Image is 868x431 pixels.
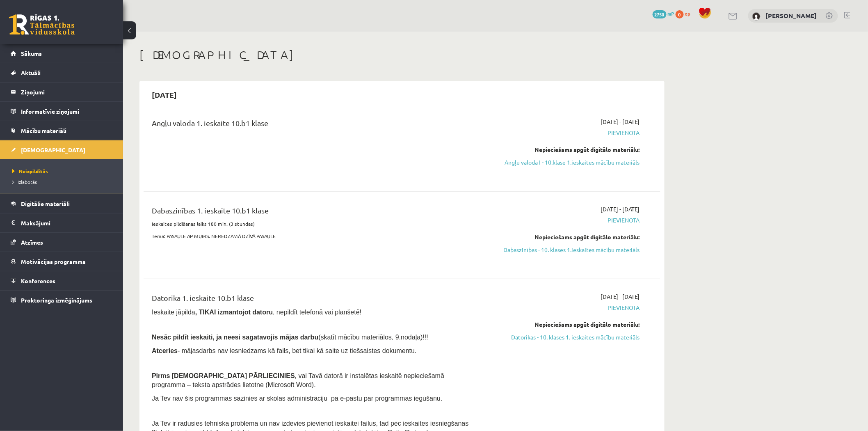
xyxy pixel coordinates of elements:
[152,347,178,354] b: Atceries
[601,117,640,126] span: [DATE] - [DATE]
[12,179,37,185] span: Izlabotās
[21,277,55,284] span: Konferences
[152,347,417,354] span: - mājasdarbs nav iesniedzams kā fails, bet tikai kā saite uz tiešsaistes dokumentu.
[11,271,113,290] a: Konferences
[485,145,640,154] div: Nepieciešams apgūt digitālo materiālu:
[318,334,428,341] span: (skatīt mācību materiālos, 9.nodaļa)!!!
[152,334,318,341] span: Nesāc pildīt ieskaiti, ja neesi sagatavojis mājas darbu
[485,303,640,312] span: Pievienota
[485,333,640,342] a: Datorikas - 10. klases 1. ieskaites mācību materiāls
[685,10,690,17] span: xp
[21,127,66,134] span: Mācību materiāli
[11,213,113,232] a: Maksājumi
[485,245,640,254] a: Dabaszinības - 10. klases 1.ieskaites mācību materiāls
[12,178,115,186] a: Izlabotās
[601,205,640,213] span: [DATE] - [DATE]
[601,292,640,301] span: [DATE] - [DATE]
[11,194,113,213] a: Digitālie materiāli
[766,11,817,20] a: [PERSON_NAME]
[21,102,113,121] legend: Informatīvie ziņojumi
[152,395,442,402] span: Ja Tev nav šīs programmas sazinies ar skolas administrāciju pa e-pastu par programmas iegūšanu.
[21,69,41,76] span: Aktuāli
[653,10,674,17] a: 2750 mP
[11,140,113,159] a: [DEMOGRAPHIC_DATA]
[11,121,113,140] a: Mācību materiāli
[152,372,444,388] span: , vai Tavā datorā ir instalētas ieskaitē nepieciešamā programma – teksta apstrādes lietotne (Micr...
[653,10,667,18] span: 2750
[485,216,640,225] span: Pievienota
[11,291,113,309] a: Proktoringa izmēģinājums
[21,296,92,304] span: Proktoringa izmēģinājums
[152,292,473,307] div: Datorika 1. ieskaite 10.b1 klase
[11,102,113,121] a: Informatīvie ziņojumi
[152,232,473,240] p: Tēma: PASAULE AP MUMS. NEREDZAMĀ DZĪVĀ PASAULE
[11,83,113,101] a: Ziņojumi
[485,158,640,167] a: Angļu valoda I - 10.klase 1.ieskaites mācību materiāls
[676,10,684,18] span: 0
[152,205,473,220] div: Dabaszinības 1. ieskaite 10.b1 klase
[21,83,113,101] legend: Ziņojumi
[21,258,86,265] span: Motivācijas programma
[152,117,473,133] div: Angļu valoda 1. ieskaite 10.b1 klase
[485,128,640,137] span: Pievienota
[12,168,48,174] span: Neizpildītās
[21,238,43,246] span: Atzīmes
[21,200,70,207] span: Digitālie materiāli
[21,50,42,57] span: Sākums
[485,320,640,329] div: Nepieciešams apgūt digitālo materiālu:
[12,167,115,175] a: Neizpildītās
[139,48,665,62] h1: [DEMOGRAPHIC_DATA]
[668,10,674,17] span: mP
[152,309,361,316] span: Ieskaite jāpilda , nepildīt telefonā vai planšetē!
[11,63,113,82] a: Aktuāli
[11,44,113,63] a: Sākums
[152,372,295,379] span: Pirms [DEMOGRAPHIC_DATA] PĀRLIECINIES
[9,14,75,35] a: Rīgas 1. Tālmācības vidusskola
[485,233,640,241] div: Nepieciešams apgūt digitālo materiālu:
[11,252,113,271] a: Motivācijas programma
[21,213,113,232] legend: Maksājumi
[11,233,113,252] a: Atzīmes
[676,10,694,17] a: 0 xp
[752,12,761,21] img: Agnese Krūmiņa
[144,85,185,104] h2: [DATE]
[152,220,473,227] p: Ieskaites pildīšanas laiks 180 min. (3 stundas)
[21,146,85,154] span: [DEMOGRAPHIC_DATA]
[195,309,273,316] b: , TIKAI izmantojot datoru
